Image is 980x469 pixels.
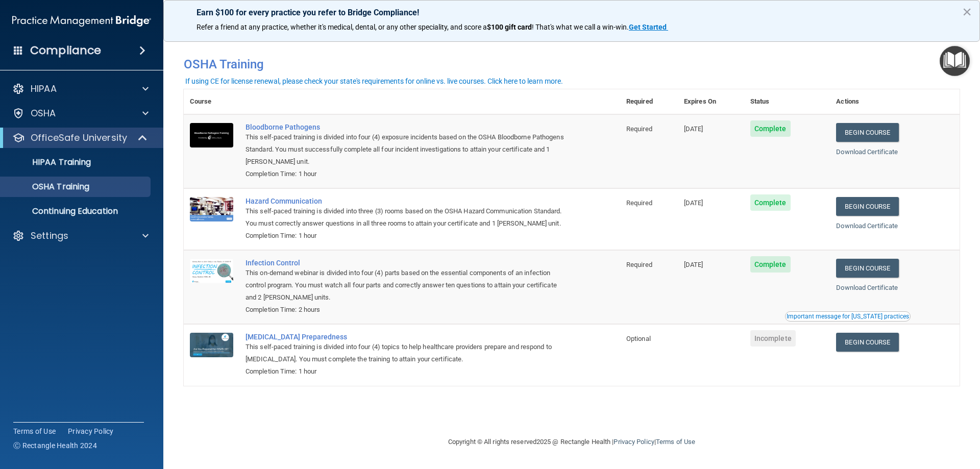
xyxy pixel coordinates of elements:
[836,333,898,352] a: Begin Course
[626,199,652,207] span: Required
[185,78,563,85] div: If using CE for license renewal, please check your state's requirements for online vs. live cours...
[836,284,898,291] a: Download Certificate
[13,426,56,436] a: Terms of Use
[962,4,972,20] button: Close
[787,313,909,319] div: Important message for [US_STATE] practices
[31,107,56,119] p: OSHA
[246,259,569,267] a: Infection Control
[836,197,898,216] a: Begin Course
[836,123,898,142] a: Begin Course
[246,197,569,205] a: Hazard Communication
[68,426,114,436] a: Privacy Policy
[684,199,703,207] span: [DATE]
[12,83,149,95] a: HIPAA
[12,11,151,31] img: PMB logo
[836,259,898,278] a: Begin Course
[626,125,652,133] span: Required
[487,23,532,31] strong: $100 gift card
[246,341,569,365] div: This self-paced training is divided into four (4) topics to help healthcare providers prepare and...
[12,107,149,119] a: OSHA
[656,438,695,446] a: Terms of Use
[7,206,146,216] p: Continuing Education
[12,132,148,144] a: OfficeSafe University
[197,8,947,17] p: Earn $100 for every practice you refer to Bridge Compliance!
[31,230,68,242] p: Settings
[246,123,569,131] a: Bloodborne Pathogens
[678,89,744,114] th: Expires On
[31,83,57,95] p: HIPAA
[626,261,652,268] span: Required
[246,168,569,180] div: Completion Time: 1 hour
[12,230,149,242] a: Settings
[750,194,791,211] span: Complete
[246,267,569,304] div: This on-demand webinar is divided into four (4) parts based on the essential components of an inf...
[744,89,830,114] th: Status
[830,89,960,114] th: Actions
[385,426,758,458] div: Copyright © All rights reserved 2025 @ Rectangle Health | |
[620,89,678,114] th: Required
[246,205,569,230] div: This self-paced training is divided into three (3) rooms based on the OSHA Hazard Communication S...
[31,132,127,144] p: OfficeSafe University
[7,157,91,167] p: HIPAA Training
[246,365,569,378] div: Completion Time: 1 hour
[184,89,239,114] th: Course
[750,120,791,137] span: Complete
[246,304,569,316] div: Completion Time: 2 hours
[684,261,703,268] span: [DATE]
[246,230,569,242] div: Completion Time: 1 hour
[13,440,97,451] span: Ⓒ Rectangle Health 2024
[836,148,898,156] a: Download Certificate
[197,23,487,31] span: Refer a friend at any practice, whether it's medical, dental, or any other speciality, and score a
[626,335,651,342] span: Optional
[684,125,703,133] span: [DATE]
[750,330,796,347] span: Incomplete
[246,131,569,168] div: This self-paced training is divided into four (4) exposure incidents based on the OSHA Bloodborne...
[940,46,970,76] button: Open Resource Center
[7,182,89,192] p: OSHA Training
[30,43,101,58] h4: Compliance
[184,76,565,86] button: If using CE for license renewal, please check your state's requirements for online vs. live cours...
[785,311,911,322] button: Read this if you are a dental practitioner in the state of CA
[246,333,569,341] a: [MEDICAL_DATA] Preparedness
[184,57,960,71] h4: OSHA Training
[750,256,791,273] span: Complete
[836,222,898,230] a: Download Certificate
[629,23,668,31] a: Get Started
[532,23,629,31] span: ! That's what we call a win-win.
[629,23,667,31] strong: Get Started
[614,438,654,446] a: Privacy Policy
